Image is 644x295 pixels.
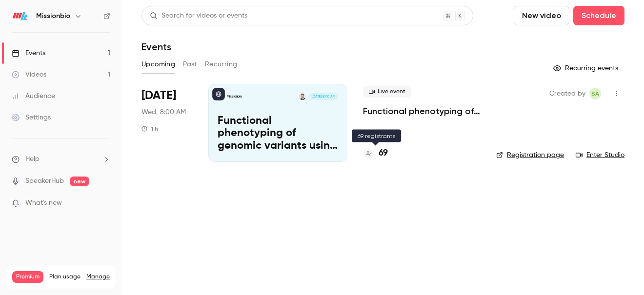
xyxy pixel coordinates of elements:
[12,154,110,164] li: help-dropdown-opener
[141,41,171,53] h1: Events
[591,88,599,99] span: SA
[141,88,176,103] span: [DATE]
[573,6,624,25] button: Schedule
[549,88,585,99] span: Created by
[141,107,186,117] span: Wed, 8:00 AM
[363,105,481,117] a: Functional phenotyping of genomic variants using joint multiomic single-cell DNA–RNA sequencing
[86,273,110,281] a: Manage
[70,177,89,186] span: new
[141,125,158,133] div: 1 h
[12,8,28,24] img: Missionbio
[183,57,197,72] button: Past
[496,150,564,160] a: Registration page
[12,113,51,122] div: Settings
[218,115,338,153] p: Functional phenotyping of genomic variants using joint multiomic single-cell DNA–RNA sequencing
[25,154,40,164] span: Help
[12,70,46,79] div: Videos
[141,84,193,162] div: Oct 15 Wed, 8:00 AM (America/Los Angeles)
[99,199,110,208] iframe: Noticeable Trigger
[25,198,62,208] span: What's new
[25,176,64,186] a: SpeakerHub
[549,60,624,76] button: Recurring events
[12,91,55,101] div: Audience
[299,93,306,100] img: Dr Dominik Lindenhofer
[576,150,624,160] a: Enter Studio
[49,273,80,281] span: Plan usage
[589,88,601,99] span: Simon Allardice
[150,11,247,21] div: Search for videos or events
[141,57,175,72] button: Upcoming
[208,84,347,162] a: Functional phenotyping of genomic variants using joint multiomic single-cell DNA–RNA sequencingMi...
[227,94,242,99] p: Missionbio
[379,147,388,160] h4: 69
[36,11,70,21] h6: Missionbio
[205,57,238,72] button: Recurring
[12,48,45,58] div: Events
[363,147,388,160] a: 69
[308,93,338,100] span: [DATE] 8:00 AM
[12,271,43,283] span: Premium
[363,86,411,98] span: Live event
[514,6,569,25] button: New video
